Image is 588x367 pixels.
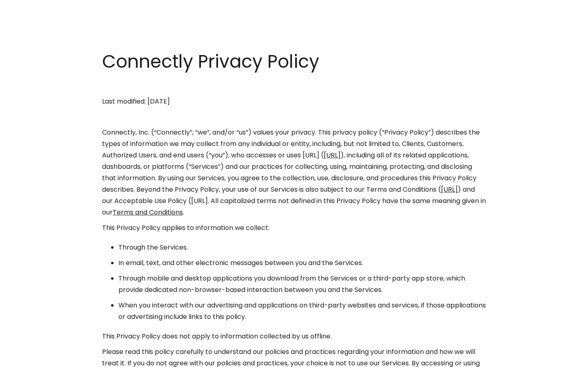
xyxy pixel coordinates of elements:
[102,49,486,74] h1: Connectly Privacy Policy
[118,257,486,269] li: In email, text, and other electronic messages between you and the Services.
[102,80,486,92] p: ‍
[102,111,486,123] p: ‍
[102,222,486,234] p: This Privacy Policy applies to information we collect:
[118,300,486,323] li: When you interact with our advertising and applications on third-party websites and services, if ...
[16,353,49,364] ul: Language list
[118,242,486,253] li: Through the Services.
[102,96,486,107] p: Last modified: [DATE]
[441,185,458,194] a: [URL]
[118,273,486,296] li: Through mobile and desktop applications you download from the Services or a third-party app store...
[8,352,49,364] aside: Language selected: English
[102,127,486,218] p: Connectly, Inc. (“Connectly”, “we”, and/or “us”) values your privacy. This privacy policy (“Priva...
[324,150,341,160] a: [URL]
[113,208,183,217] a: Terms and Conditions
[102,331,486,342] p: This Privacy Policy does not apply to information collected by us offline.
